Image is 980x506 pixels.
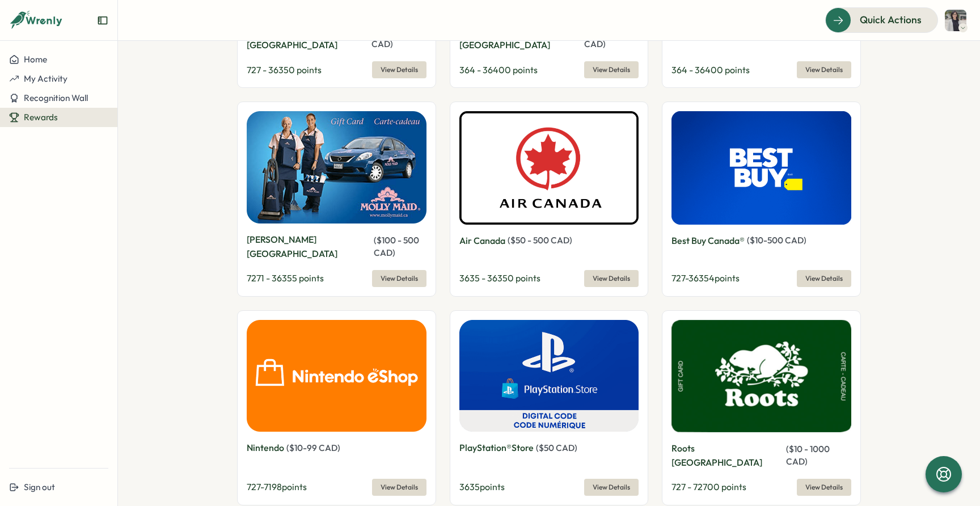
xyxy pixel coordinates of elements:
img: Molly Maid Canada [247,111,426,224]
span: View Details [593,271,630,286]
span: My Activity [24,73,67,84]
img: Roots Canada [671,320,851,432]
span: View Details [381,479,418,495]
span: ( $ 50 - 500 CAD ) [508,235,572,246]
p: [PERSON_NAME] [GEOGRAPHIC_DATA] [247,233,371,261]
span: 727 - 7198 points [247,481,307,492]
button: View Details [584,270,639,287]
span: Home [24,54,47,65]
img: Nintendo [247,320,426,432]
img: Air Canada [459,111,639,225]
button: View Details [372,479,426,496]
p: Nintendo [247,441,284,455]
img: PlayStation®Store [459,320,639,432]
img: Best Buy Canada® [671,111,851,225]
span: View Details [805,62,843,78]
span: 727 - 36350 points [247,64,322,75]
span: View Details [805,479,843,495]
span: Rewards [24,112,58,123]
span: 727 - 72700 points [671,481,746,492]
p: Air Canada [459,234,505,248]
span: ( $ 10 - 99 CAD ) [286,442,340,453]
p: Best Buy Canada® [671,234,745,248]
button: View Details [797,270,851,287]
span: View Details [381,271,418,286]
p: PlayStation®Store [459,441,534,455]
span: View Details [805,271,843,286]
span: Recognition Wall [24,92,88,103]
span: 3635 - 36350 points [459,272,540,284]
span: 364 - 36400 points [459,64,538,75]
span: 727 - 36354 points [671,272,740,284]
button: View Details [372,61,426,78]
span: Quick Actions [860,12,922,27]
span: ( $ 10 - 1000 CAD ) [786,444,830,467]
button: View Details [372,270,426,287]
span: 3635 points [459,481,505,492]
img: Michelle Wan [945,10,966,31]
span: ( $ 100 - 500 CAD ) [374,235,419,258]
button: View Details [584,479,639,496]
button: Expand sidebar [97,15,108,26]
span: 364 - 36400 points [671,64,750,75]
button: View Details [584,61,639,78]
span: View Details [593,479,630,495]
button: View Details [797,61,851,78]
span: 7271 - 36355 points [247,272,324,284]
span: View Details [381,62,418,78]
p: Roots [GEOGRAPHIC_DATA] [671,441,784,470]
span: Sign out [24,482,55,492]
span: View Details [593,62,630,78]
button: Quick Actions [825,7,938,32]
span: ( $ 50 CAD ) [536,442,577,453]
span: ( $ 10 - 500 CAD ) [747,235,806,246]
button: View Details [797,479,851,496]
